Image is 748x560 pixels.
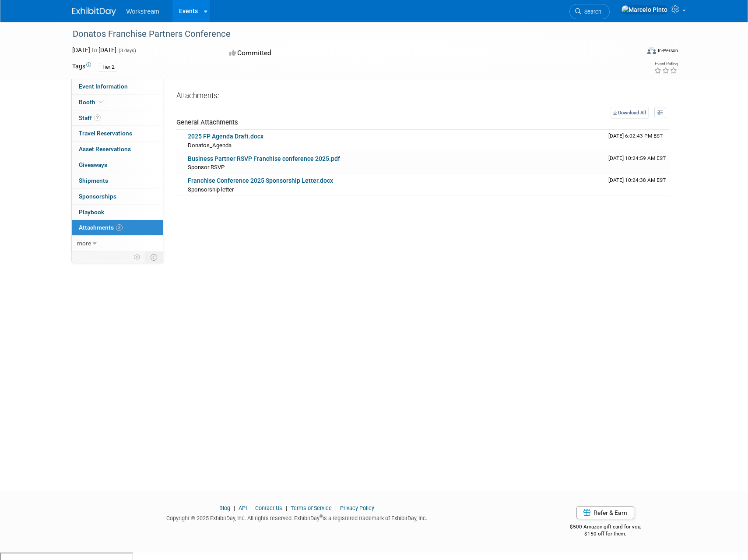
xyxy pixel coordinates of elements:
[72,220,163,235] a: Attachments3
[320,514,323,519] sup: ®
[576,506,634,519] a: Refer & Earn
[605,152,670,174] td: Upload Timestamp
[99,63,117,72] div: Tier 2
[535,517,676,538] div: $500 Amazon gift card for you,
[130,252,145,263] td: Personalize Event Tab Strip
[72,189,163,204] a: Sponsorships
[72,46,116,53] span: [DATE] [DATE]
[126,8,159,15] span: Workstream
[176,118,238,126] span: General Attachments
[77,240,91,247] span: more
[79,193,116,200] span: Sponsorships
[99,99,104,104] i: Booth reservation complete
[145,252,163,263] td: Toggle Event Tabs
[79,114,101,121] span: Staff
[340,505,374,511] a: Privacy Policy
[72,95,163,110] a: Booth
[72,79,163,94] a: Event Information
[588,46,678,59] div: Event Format
[569,4,610,19] a: Search
[611,107,649,119] a: Download All
[72,236,163,251] a: more
[176,91,670,103] div: Attachments:
[79,83,128,90] span: Event Information
[284,505,289,511] span: |
[605,130,670,152] td: Upload Timestamp
[219,505,230,511] a: Blog
[79,209,104,216] span: Playbook
[608,155,666,161] span: Upload Timestamp
[72,205,163,220] a: Playbook
[79,99,105,106] span: Booth
[605,174,670,196] td: Upload Timestamp
[79,177,108,184] span: Shipments
[248,505,254,511] span: |
[72,173,163,188] a: Shipments
[535,530,676,538] div: $150 off for them.
[90,46,98,53] span: to
[608,177,666,183] span: Upload Timestamp
[72,512,522,522] div: Copyright © 2025 ExhibitDay, Inc. All rights reserved. ExhibitDay is a registered trademark of Ex...
[72,142,163,157] a: Asset Reservations
[654,62,678,66] div: Event Rating
[188,133,263,140] a: 2025 FP Agenda Draft.docx
[188,155,340,162] a: Business Partner RSVP Franchise conference 2025.pdf
[227,46,420,61] div: Committed
[647,47,656,54] img: Format-Inperson.png
[72,126,163,141] a: Travel Reservations
[621,5,668,14] img: Marcelo Pinto
[608,133,663,139] span: Upload Timestamp
[188,186,234,193] span: Sponsorship letter
[116,224,123,231] span: 3
[79,145,131,152] span: Asset Reservations
[188,164,225,170] span: Sponsor RSVP
[118,48,136,53] span: (3 days)
[657,47,678,54] div: In-Person
[291,505,332,511] a: Terms of Service
[79,161,107,168] span: Giveaways
[79,130,132,137] span: Travel Reservations
[72,157,163,173] a: Giveaways
[239,505,247,511] a: API
[255,505,282,511] a: Contact Us
[79,224,123,231] span: Attachments
[72,7,116,16] img: ExhibitDay
[581,8,601,15] span: Search
[188,142,232,149] span: Donatos_Agenda
[188,177,333,184] a: Franchise Conference 2025 Sponsorship Letter.docx
[72,110,163,126] a: Staff2
[72,62,91,72] td: Tags
[70,26,627,42] div: Donatos Franchise Partners Conference
[232,505,237,511] span: |
[333,505,339,511] span: |
[94,114,101,121] span: 2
